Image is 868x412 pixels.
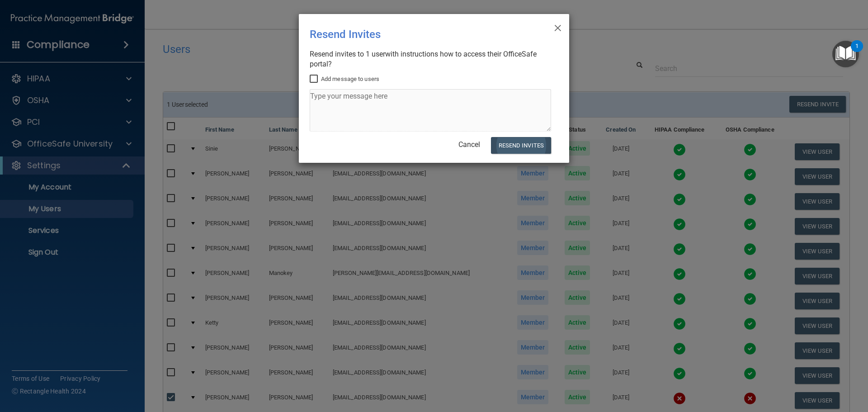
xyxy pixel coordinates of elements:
[310,76,320,83] input: Add message to users
[310,21,521,47] div: Resend Invites
[491,137,551,154] button: Resend Invites
[855,46,859,58] div: 1
[310,74,379,85] label: Add message to users
[554,18,562,36] span: ×
[310,49,551,69] div: Resend invites to 1 user with instructions how to access their OfficeSafe portal?
[832,41,859,67] button: Open Resource Center, 1 new notification
[458,140,480,149] a: Cancel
